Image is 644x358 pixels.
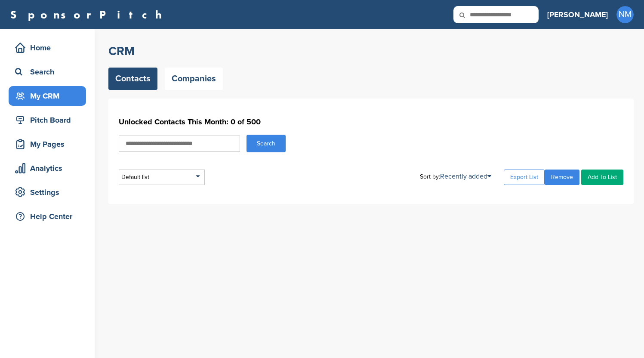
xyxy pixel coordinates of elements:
a: Recently added [440,172,491,181]
div: Sort by: [420,173,491,180]
span: NM [616,6,634,23]
div: My CRM [13,88,86,104]
h2: CRM [108,43,634,59]
a: Contacts [108,68,157,90]
a: Settings [9,182,86,202]
a: Search [9,62,86,82]
div: Default list [119,170,205,185]
div: Home [13,40,86,56]
button: Search [247,135,286,152]
div: Help Center [13,209,86,224]
a: SponsorPitch [10,9,167,20]
div: Pitch Board [13,112,86,128]
a: Add To List [581,170,623,185]
div: Settings [13,185,86,200]
a: Help Center [9,207,86,226]
a: Companies [165,68,223,90]
a: Analytics [9,158,86,178]
a: My CRM [9,86,86,106]
div: Search [13,64,86,80]
h1: Unlocked Contacts This Month: 0 of 500 [119,114,623,130]
a: My Pages [9,134,86,154]
h3: [PERSON_NAME] [547,9,608,21]
a: Export List [504,170,545,185]
div: My Pages [13,136,86,152]
a: [PERSON_NAME] [547,5,608,24]
div: Analytics [13,160,86,176]
a: Home [9,38,86,58]
a: Pitch Board [9,110,86,130]
a: Remove [545,170,579,185]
